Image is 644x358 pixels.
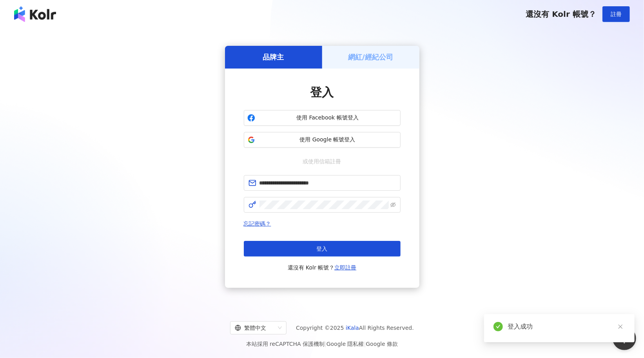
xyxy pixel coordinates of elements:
[327,341,364,347] a: Google 隱私權
[14,6,56,22] img: logo
[288,263,357,272] span: 還沒有 Kolr 帳號？
[310,85,334,99] span: 登入
[508,322,625,331] div: 登入成功
[244,110,401,126] button: 使用 Facebook 帳號登入
[258,136,397,144] span: 使用 Google 帳號登入
[298,157,347,166] span: 或使用信箱註冊
[244,132,401,148] button: 使用 Google 帳號登入
[244,221,271,227] a: 忘記密碼？
[611,11,622,17] span: 註冊
[366,341,398,347] a: Google 條款
[325,341,327,347] span: |
[493,322,503,331] span: check-circle
[364,341,366,347] span: |
[390,202,396,208] span: eye-invisible
[334,264,356,271] a: 立即註冊
[317,246,328,252] span: 登入
[246,339,398,349] span: 本站採用 reCAPTCHA 保護機制
[348,52,393,62] h5: 網紅/經紀公司
[618,324,623,329] span: close
[235,322,275,334] div: 繁體中文
[244,241,401,257] button: 登入
[258,114,397,122] span: 使用 Facebook 帳號登入
[526,9,596,19] span: 還沒有 Kolr 帳號？
[346,325,359,331] a: iKala
[602,6,630,22] button: 註冊
[296,323,414,333] span: Copyright © 2025 All Rights Reserved.
[263,52,284,62] h5: 品牌主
